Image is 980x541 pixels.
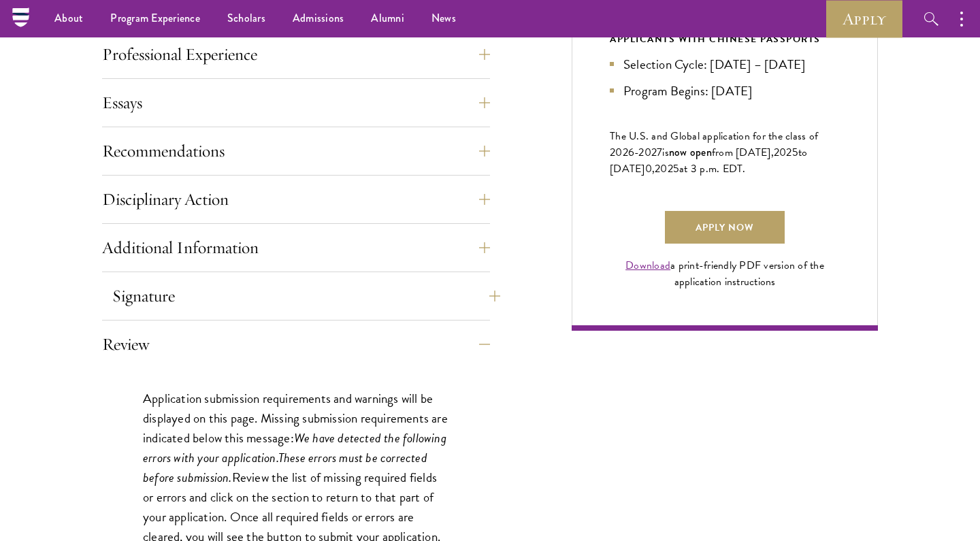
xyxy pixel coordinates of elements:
[143,448,427,487] em: These errors must be corrected before submission.
[712,144,774,161] span: from [DATE],
[645,161,652,177] span: 0
[102,183,490,216] button: Disciplinary Action
[792,144,798,161] span: 5
[610,144,807,177] span: to [DATE]
[679,161,746,177] span: at 3 p.m. EDT.
[610,257,840,290] div: a print-friendly PDF version of the application instructions
[102,328,490,361] button: Review
[102,86,490,119] button: Essays
[665,211,785,244] a: Apply Now
[610,81,840,101] li: Program Begins: [DATE]
[634,144,657,161] span: -202
[774,144,792,161] span: 202
[102,38,490,71] button: Professional Experience
[610,128,818,161] span: The U.S. and Global application for the class of 202
[673,161,679,177] span: 5
[112,280,500,312] button: Signature
[652,161,655,177] span: ,
[102,231,490,264] button: Additional Information
[610,54,840,74] li: Selection Cycle: [DATE] – [DATE]
[669,144,712,160] span: now open
[655,161,673,177] span: 202
[610,31,840,48] div: APPLICANTS WITH CHINESE PASSPORTS
[625,257,670,274] a: Download
[628,144,634,161] span: 6
[102,135,490,167] button: Recommendations
[662,144,669,161] span: is
[143,428,446,468] em: We have detected the following errors with your application.
[657,144,662,161] span: 7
